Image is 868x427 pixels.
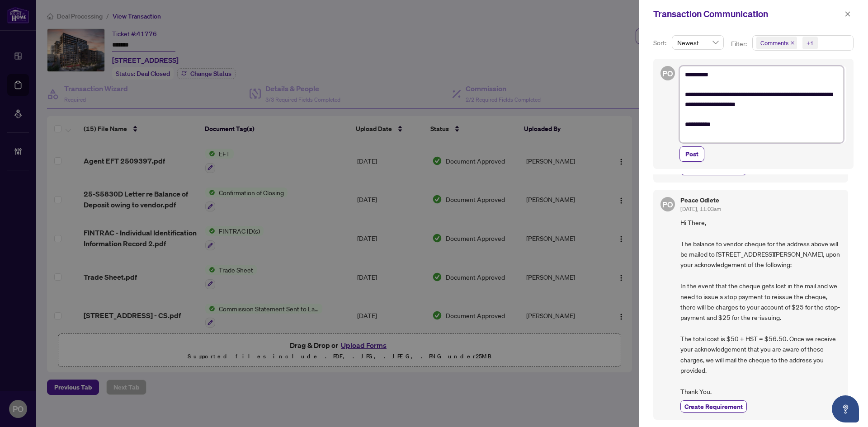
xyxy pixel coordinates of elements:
span: Comments [756,37,797,49]
span: PO [662,67,673,80]
p: Sort: [653,38,668,48]
span: PO [662,198,673,210]
div: Transaction Communication [653,7,842,21]
h5: Peace Odiete [680,197,721,203]
span: Post [685,147,698,161]
p: Filter: [731,39,748,49]
span: close [844,11,851,17]
div: +1 [807,38,814,47]
span: Create Requirement [684,402,743,411]
button: Open asap [832,395,859,422]
button: Post [679,146,704,162]
span: close [790,41,795,45]
span: Hi There, The balance to vendor cheque for the address above will be mailed to [STREET_ADDRESS][P... [680,217,841,397]
button: Create Requirement [680,400,747,413]
span: Comments [760,38,788,47]
span: Newest [677,36,718,49]
span: [DATE], 11:03am [680,206,721,212]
